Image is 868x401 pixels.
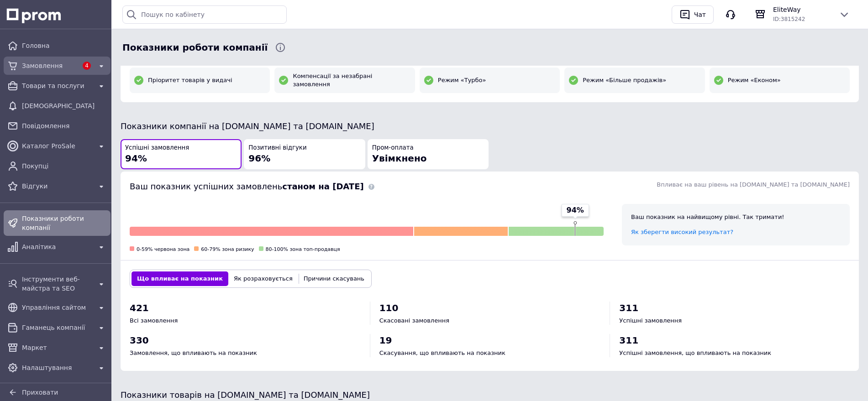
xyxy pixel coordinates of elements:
[22,242,92,251] span: Аналітика
[125,153,147,164] span: 94%
[22,275,92,293] span: Інструменти веб-майстра та SEO
[130,349,257,356] span: Замовлення, що впливають на показник
[372,144,414,152] span: Пром-оплата
[619,349,771,356] span: Успішні замовлення, що впливають на показник
[22,101,107,110] span: [DEMOGRAPHIC_DATA]
[583,76,666,84] span: Режим «Більше продажів»
[379,317,449,324] span: Скасовані замовлення
[567,205,584,215] span: 94%
[619,335,638,346] span: 311
[121,390,370,400] span: Показники товарів на [DOMAIN_NAME] та [DOMAIN_NAME]
[22,61,78,70] span: Замовлення
[372,153,427,164] span: Увімкнено
[22,323,92,332] span: Гаманець компанії
[282,182,363,191] b: станом на [DATE]
[438,76,486,84] span: Режим «Турбо»
[248,144,306,152] span: Позитивні відгуки
[266,246,340,252] span: 80-100% зона топ-продавця
[130,182,364,191] span: Ваш показник успішних замовлень
[130,317,178,324] span: Всі замовлення
[122,5,287,24] input: Пошук по кабінету
[379,302,399,313] span: 110
[22,343,92,352] span: Маркет
[773,5,831,14] span: EliteWay
[619,302,638,313] span: 311
[244,139,365,170] button: Позитивні відгуки96%
[631,213,841,221] div: Ваш показник на найвищому рівні. Так тримати!
[728,76,781,84] span: Режим «Економ»
[672,5,714,24] button: Чат
[631,229,733,235] a: Як зберегти високий результат?
[248,153,270,164] span: 96%
[130,335,149,346] span: 330
[22,141,92,151] span: Каталог ProSale
[773,16,805,22] span: ID: 3815242
[692,8,708,21] div: Чат
[293,72,410,89] span: Компенсації за незабрані замовлення
[619,317,682,324] span: Успішні замовлення
[379,349,505,356] span: Скасування, що впливають на показник
[125,144,189,152] span: Успішні замовлення
[22,303,92,312] span: Управління сайтом
[22,182,92,191] span: Відгуки
[121,139,242,170] button: Успішні замовлення94%
[22,41,107,50] span: Головна
[201,246,254,252] span: 60-79% зона ризику
[22,161,107,171] span: Покупці
[22,121,107,130] span: Повідомлення
[22,363,92,372] span: Налаштування
[379,335,392,346] span: 19
[298,271,370,286] button: Причини скасувань
[22,389,58,396] span: Приховати
[228,271,298,286] button: Як розраховується
[22,81,92,90] span: Товари та послуги
[22,382,92,401] span: [PERSON_NAME] та рахунки
[121,121,374,131] span: Показники компанії на [DOMAIN_NAME] та [DOMAIN_NAME]
[137,246,189,252] span: 0-59% червона зона
[132,271,228,286] button: Що впливає на показник
[22,214,107,232] span: Показники роботи компанії
[122,41,268,54] span: Показники роботи компанії
[657,181,850,188] span: Впливає на ваш рівень на [DOMAIN_NAME] та [DOMAIN_NAME]
[148,76,232,84] span: Пріоритет товарів у видачі
[83,62,91,70] span: 4
[368,139,489,170] button: Пром-оплатаУвімкнено
[130,302,149,313] span: 421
